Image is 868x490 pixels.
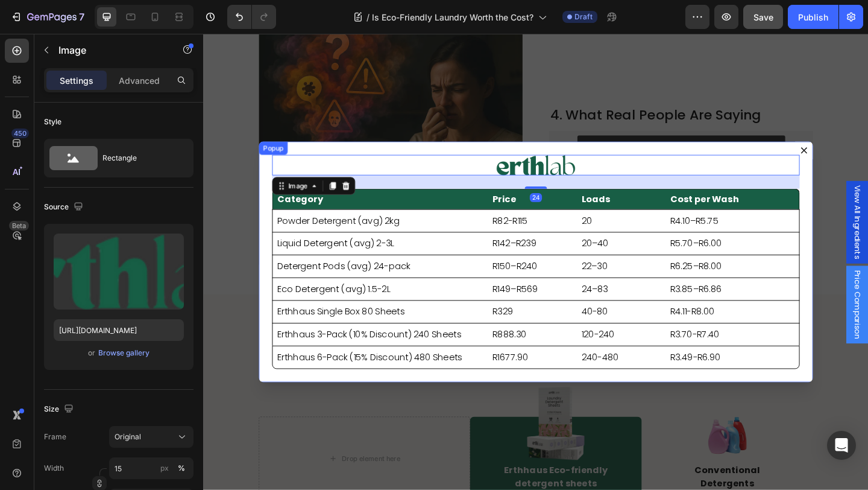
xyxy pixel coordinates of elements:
span: Is Eco-Friendly Laundry Worth the Cost? [372,11,533,24]
input: https://example.com/image.jpg [54,319,184,341]
span: or [88,346,95,360]
p: R3.49-R6.90 [508,345,643,359]
p: 20 [411,196,500,211]
span: Original [115,431,141,442]
p: R82-R115 [315,196,404,211]
button: Save [743,5,783,29]
button: px [174,461,189,476]
button: 7 [5,5,90,29]
p: R3.85–R6.86 [508,270,643,285]
p: 240-480 [411,345,500,359]
p: Detergent Pods (avg) 24-pack [80,246,307,260]
p: 120-240 [411,320,500,334]
h2: Price [313,173,405,188]
p: Powder Detergent (avg) 2kg [80,196,307,211]
div: 24 [355,173,368,183]
label: Width [44,463,64,474]
div: Style [44,116,61,127]
p: Erthhaus 3-Pack (10% Discount) 240 Sheets [80,320,307,334]
div: Beta [9,221,29,231]
p: R4.11-R8.00 [508,295,643,310]
p: Erthhaus Single Box 80 Sheets [80,295,307,310]
p: R6.25–R8.00 [508,246,643,260]
img: gempages_513799676709831664-68018e68-05aa-449d-9c9c-c4ca8ae6ec76.png [319,132,405,154]
div: Open Intercom Messenger [827,431,856,460]
div: Popup [63,119,89,130]
p: 24–83 [411,270,500,285]
p: R888.30 [315,320,404,334]
p: Advanced [119,74,160,87]
h2: Loads [410,173,502,188]
img: preview-image [54,234,184,310]
p: Liquid Detergent (avg) 2-3L [80,221,307,235]
div: Browse gallery [98,348,149,358]
p: Image [58,43,161,57]
input: px% [109,457,193,479]
p: R3.70-R7.40 [508,320,643,334]
div: Size [44,401,76,418]
div: % [178,463,185,474]
p: R5.70–R6.00 [508,221,643,235]
div: Publish [798,11,828,24]
p: R142–R239 [315,221,404,235]
div: Dialog content [60,117,663,380]
label: Frame [44,431,66,442]
div: Image [90,160,116,171]
button: Browse gallery [98,347,150,359]
p: Cost per Wash [508,174,643,186]
div: 450 [11,129,29,138]
div: Rectangle [102,144,176,172]
p: R150–R240 [315,246,404,260]
iframe: Design area [203,34,868,490]
p: 7 [79,10,84,24]
span: Draft [574,11,593,22]
p: 40-80 [411,295,500,310]
span: View All Ingredients [705,165,717,245]
div: Dialog body [60,117,663,380]
span: Save [753,12,773,22]
div: Undo/Redo [227,5,276,29]
p: Settings [60,74,93,87]
span: / [366,11,370,24]
div: px [160,463,169,474]
p: R1677.90 [315,345,404,359]
h2: Category [79,173,309,188]
button: Publish [788,5,838,29]
p: Eco Detergent (avg) 1.5-2L [80,270,307,285]
p: 22–30 [411,246,500,260]
button: Original [109,426,193,448]
p: 20–40 [411,221,500,235]
button: % [157,461,172,476]
p: R4.10–R5.75 [508,196,643,211]
h2: Rich Text Editor. Editing area: main [506,173,644,188]
p: R329 [315,295,404,310]
span: Price Comparison [705,257,717,332]
div: Source [44,199,86,215]
p: R149–R569 [315,270,404,285]
p: Erthhaus 6-Pack (15% Discount) 480 Sheets [80,345,307,359]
